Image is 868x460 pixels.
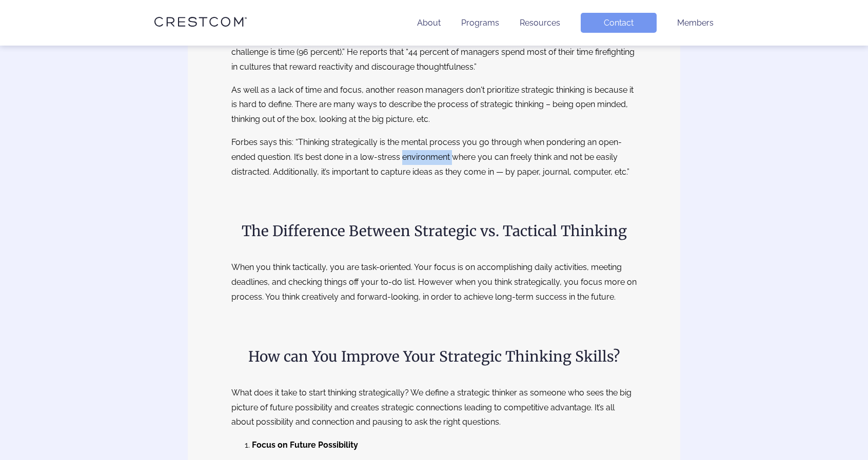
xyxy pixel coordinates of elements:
h2: How can You Improve Your Strategic Thinking Skills? [231,346,637,367]
a: Resources [520,18,560,28]
p: What does it take to start thinking strategically? We define a strategic thinker as someone who s... [231,386,637,430]
p: [PERSON_NAME], in his , finds that “the most commonly cited strategy challenge is time (96 percen... [231,30,637,74]
p: Forbes says this: “Thinking strategically is the mental process you go through when pondering an ... [231,135,637,179]
h2: The Difference Between Strategic vs. Tactical Thinking [231,220,637,242]
a: Members [677,18,714,28]
b: Focus on Future Possibility [252,440,358,450]
a: Contact [581,13,657,33]
p: As well as a lack of time and focus, another reason managers don't prioritize strategic thinking ... [231,83,637,127]
p: When you think tactically, you are task-oriented. Your focus is on accomplishing daily activities... [231,260,637,304]
a: About [417,18,441,28]
a: Programs [461,18,499,28]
